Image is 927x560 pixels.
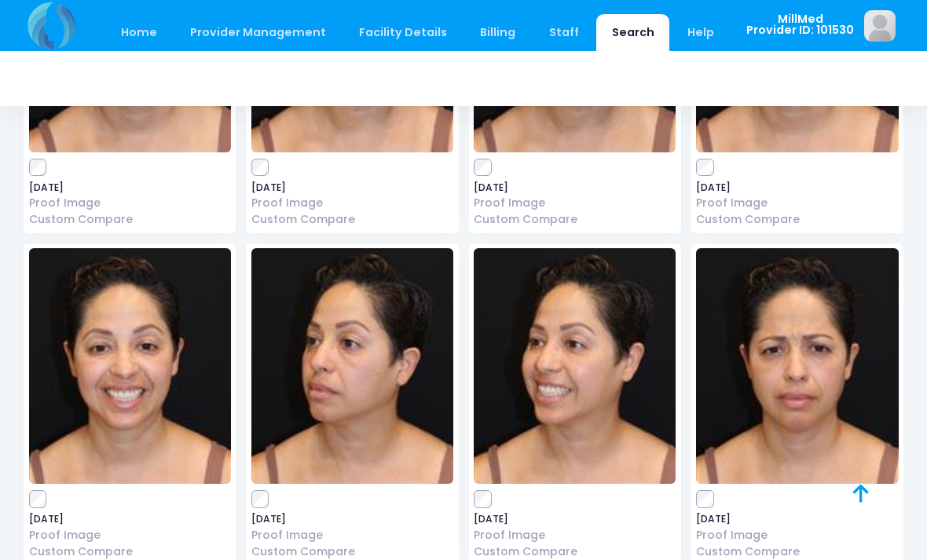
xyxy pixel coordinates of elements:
[696,527,898,544] a: Proof Image
[105,14,172,51] a: Home
[596,14,669,51] a: Search
[696,183,898,192] span: [DATE]
[29,248,231,484] img: image
[474,211,676,228] a: Custom Compare
[251,195,453,211] a: Proof Image
[474,195,676,211] a: Proof Image
[474,527,676,544] a: Proof Image
[696,544,898,560] a: Custom Compare
[29,514,231,524] span: [DATE]
[29,527,231,544] a: Proof Image
[251,544,453,560] a: Custom Compare
[29,544,231,560] a: Custom Compare
[344,14,463,51] a: Facility Details
[533,14,594,51] a: Staff
[251,248,453,484] img: image
[746,13,854,36] span: MillMed Provider ID: 101530
[474,248,676,484] img: image
[474,544,676,560] a: Custom Compare
[251,527,453,544] a: Proof Image
[672,14,730,51] a: Help
[474,514,676,524] span: [DATE]
[696,195,898,211] a: Proof Image
[465,14,531,51] a: Billing
[29,183,231,192] span: [DATE]
[864,10,896,42] img: image
[29,195,231,211] a: Proof Image
[29,211,231,228] a: Custom Compare
[251,514,453,524] span: [DATE]
[474,183,676,192] span: [DATE]
[251,211,453,228] a: Custom Compare
[696,248,898,484] img: image
[174,14,341,51] a: Provider Management
[696,211,898,228] a: Custom Compare
[696,514,898,524] span: [DATE]
[251,183,453,192] span: [DATE]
